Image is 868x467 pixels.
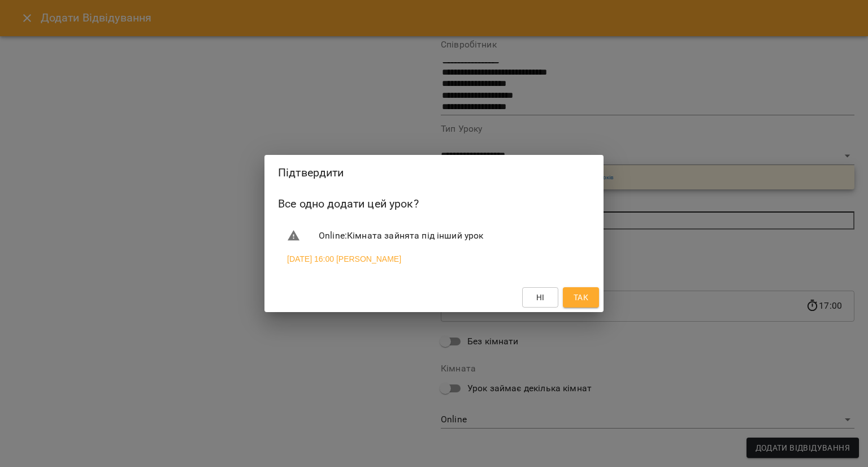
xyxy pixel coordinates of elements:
button: Ні [522,287,558,308]
span: Так [574,291,588,304]
button: Так [563,287,599,308]
h2: Підтвердити [278,164,590,181]
h6: Все одно додати цей урок? [278,195,590,213]
a: [DATE] 16:00 [PERSON_NAME] [287,253,401,265]
span: Ні [536,291,545,304]
span: Online : Кімната зайнята під інший урок [319,229,581,243]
